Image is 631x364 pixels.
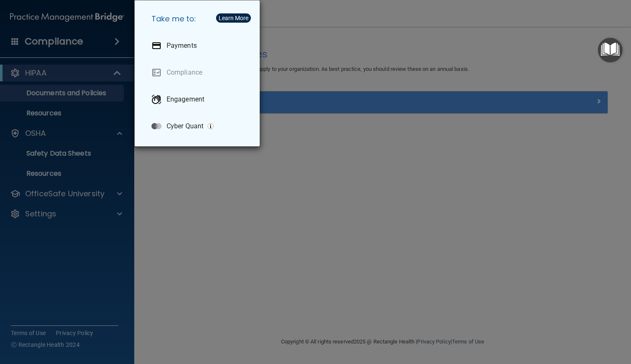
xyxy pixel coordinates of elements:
[167,122,203,130] p: Cyber Quant
[145,114,253,138] a: Cyber Quant
[167,95,204,104] p: Engagement
[216,13,251,23] button: Learn More
[145,61,253,84] a: Compliance
[145,88,253,111] a: Engagement
[598,38,623,62] button: Open Resource Center
[145,34,253,57] a: Payments
[219,15,248,21] div: Learn More
[167,42,197,50] p: Payments
[145,7,253,31] h5: Take me to:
